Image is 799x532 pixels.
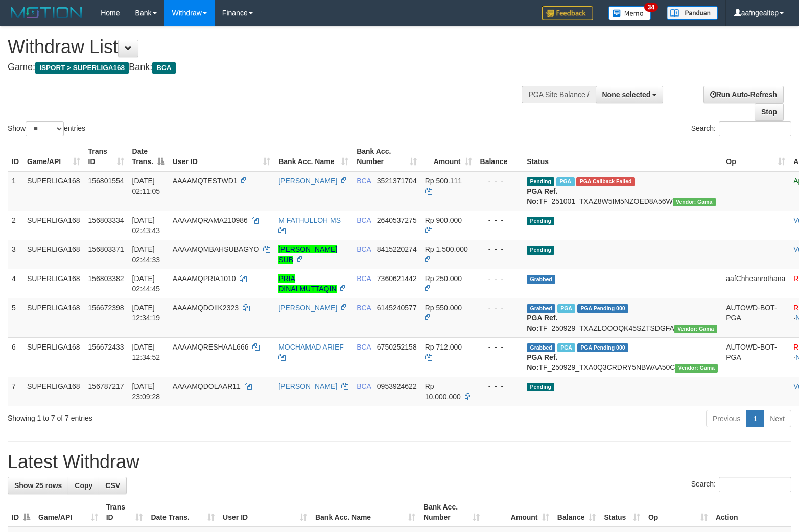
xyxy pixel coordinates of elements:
span: AAAAMQDOIIK2323 [173,304,239,312]
h4: Game: Bank: [8,62,523,73]
span: CSV [105,481,120,490]
th: Game/API: activate to sort column ascending [34,498,102,527]
span: Rp 712.000 [425,343,462,351]
a: [PERSON_NAME] [278,304,337,312]
span: [DATE] 02:44:45 [132,274,160,293]
select: Showentries [26,121,64,136]
span: 156803382 [88,274,124,283]
span: AAAAMQMBAHSUBAGYO [173,245,260,253]
b: PGA Ref. No: [527,314,557,332]
img: MOTION_logo.png [8,5,85,20]
td: SUPERLIGA168 [23,377,84,406]
th: Balance: activate to sort column ascending [553,498,600,527]
td: 4 [8,269,23,298]
span: BCA [357,177,371,185]
th: User ID: activate to sort column ascending [219,498,311,527]
td: 6 [8,337,23,377]
span: Copy 6145240577 to clipboard [377,304,417,312]
span: PGA Error [576,177,635,186]
span: Copy 0953924622 to clipboard [377,382,417,390]
span: BCA [357,343,371,351]
img: Button%20Memo.svg [608,6,651,20]
td: TF_250929_TXA0Q3CRDRY5NBWAA50C [523,337,722,377]
span: Rp 500.111 [425,177,462,185]
div: - - - [480,381,519,391]
th: Op: activate to sort column ascending [722,142,789,171]
div: Showing 1 to 7 of 7 entries [8,409,325,423]
td: aafChheanrothana [722,269,789,298]
th: Op: activate to sort column ascending [644,498,712,527]
span: [DATE] 02:43:43 [132,216,160,235]
span: BCA [357,245,371,253]
img: Feedback.jpg [542,6,593,20]
th: Amount: activate to sort column ascending [484,498,553,527]
td: SUPERLIGA168 [23,298,84,337]
span: BCA [152,62,175,74]
span: [DATE] 12:34:19 [132,304,160,322]
span: BCA [357,304,371,312]
span: 156672433 [88,343,124,351]
th: Bank Acc. Number: activate to sort column ascending [353,142,421,171]
a: Copy [68,477,99,494]
td: SUPERLIGA168 [23,337,84,377]
span: ISPORT > SUPERLIGA168 [35,62,129,74]
span: Marked by aafsoycanthlai [557,304,575,313]
span: Copy 3521371704 to clipboard [377,177,417,185]
span: 34 [644,3,658,12]
td: AUTOWD-BOT-PGA [722,298,789,337]
span: Copy 6750252158 to clipboard [377,343,417,351]
span: Rp 250.000 [425,274,462,283]
h1: Latest Withdraw [8,452,791,472]
span: Pending [527,383,554,391]
span: Marked by aafsoycanthlai [557,343,575,352]
img: panduan.png [667,6,718,20]
th: Amount: activate to sort column ascending [421,142,476,171]
b: PGA Ref. No: [527,353,557,372]
th: ID: activate to sort column descending [8,498,34,527]
span: PGA Pending [577,343,628,352]
th: Status: activate to sort column ascending [600,498,644,527]
th: Game/API: activate to sort column ascending [23,142,84,171]
span: [DATE] 02:11:05 [132,177,160,195]
a: [PERSON_NAME] [278,382,337,390]
td: 3 [8,240,23,269]
div: - - - [480,303,519,313]
h1: Withdraw List [8,37,523,57]
label: Search: [691,121,791,136]
button: None selected [596,86,664,103]
b: PGA Ref. No: [527,187,557,205]
span: BCA [357,274,371,283]
td: 5 [8,298,23,337]
div: - - - [480,176,519,186]
span: 156801554 [88,177,124,185]
th: Trans ID: activate to sort column ascending [102,498,147,527]
span: Pending [527,217,554,225]
td: 7 [8,377,23,406]
span: AAAAMQRESHAAL666 [173,343,249,351]
th: Balance [476,142,523,171]
th: Action [712,498,791,527]
a: CSV [99,477,127,494]
input: Search: [719,477,791,492]
span: 156672398 [88,304,124,312]
span: AAAAMQPRIA1010 [173,274,236,283]
th: Bank Acc. Name: activate to sort column ascending [311,498,419,527]
a: [PERSON_NAME] [278,177,337,185]
td: 2 [8,211,23,240]
span: AAAAMQTESTWD1 [173,177,238,185]
span: 156787217 [88,382,124,390]
div: - - - [480,215,519,225]
a: PRIA DINALMUTTAQIN [278,274,336,293]
span: Show 25 rows [14,481,62,490]
span: Grabbed [527,275,555,284]
div: - - - [480,244,519,255]
a: 1 [746,410,764,427]
label: Show entries [8,121,85,136]
th: Date Trans.: activate to sort column ascending [147,498,219,527]
span: AAAAMQDOLAAR11 [173,382,241,390]
a: Next [763,410,791,427]
td: SUPERLIGA168 [23,240,84,269]
div: - - - [480,273,519,284]
th: Bank Acc. Name: activate to sort column ascending [274,142,353,171]
span: Rp 900.000 [425,216,462,224]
